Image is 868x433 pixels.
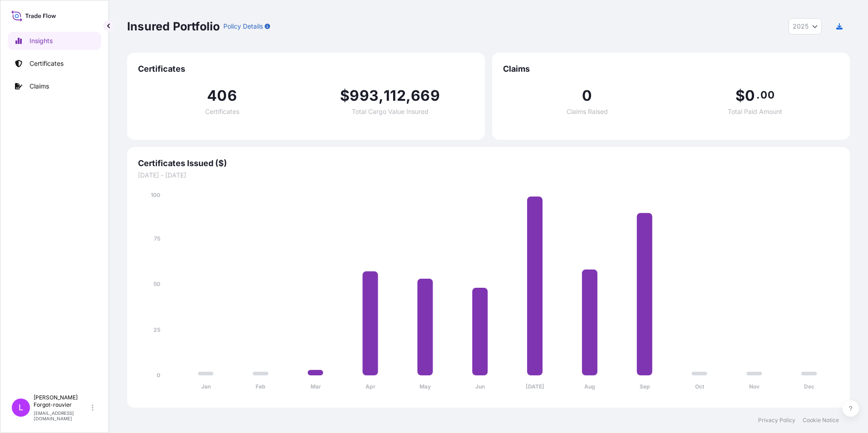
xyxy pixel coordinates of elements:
[695,383,705,390] tspan: Oct
[379,89,384,103] span: ,
[735,89,745,103] span: $
[8,77,101,95] a: Claims
[365,383,375,390] tspan: Apr
[640,383,650,390] tspan: Sep
[411,89,440,103] span: 669
[804,383,814,390] tspan: Dec
[138,171,839,180] span: [DATE] - [DATE]
[8,32,101,50] a: Insights
[756,91,759,98] span: .
[745,89,755,103] span: 0
[384,89,406,103] span: 112
[154,235,160,242] tspan: 75
[803,417,839,424] a: Cookie Notice
[138,158,839,169] span: Certificates Issued ($)
[256,383,266,390] tspan: Feb
[340,89,350,103] span: $
[793,22,809,31] span: 2025
[153,326,160,333] tspan: 25
[19,403,23,412] span: L
[201,383,211,390] tspan: Jan
[8,54,101,73] a: Certificates
[526,383,544,390] tspan: [DATE]
[789,18,822,34] button: Year Selector
[350,89,379,103] span: 993
[223,22,263,31] p: Policy Details
[728,108,782,115] span: Total Paid Amount
[30,59,64,68] p: Certificates
[138,64,474,74] span: Certificates
[419,383,431,390] tspan: May
[567,108,608,115] span: Claims Raised
[760,91,774,98] span: 00
[34,410,90,421] p: [EMAIL_ADDRESS][DOMAIN_NAME]
[584,383,595,390] tspan: Aug
[30,82,49,91] p: Claims
[207,89,237,103] span: 406
[157,372,160,379] tspan: 0
[352,108,429,115] span: Total Cargo Value Insured
[749,383,760,390] tspan: Nov
[582,89,592,103] span: 0
[406,89,411,103] span: ,
[151,192,160,198] tspan: 100
[503,64,839,74] span: Claims
[205,108,239,115] span: Certificates
[475,383,485,390] tspan: Jun
[758,417,795,424] a: Privacy Policy
[311,383,321,390] tspan: Mar
[30,36,53,45] p: Insights
[34,394,90,408] p: [PERSON_NAME] Forgot-rouvier
[127,19,220,34] p: Insured Portfolio
[153,280,160,287] tspan: 50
